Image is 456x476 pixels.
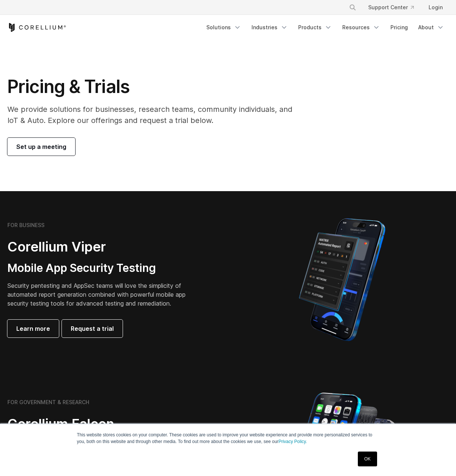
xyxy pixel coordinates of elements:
[414,21,449,34] a: About
[7,222,44,229] h6: FOR BUSINESS
[7,416,210,432] h2: Corellium Falcon
[386,21,412,34] a: Pricing
[7,23,66,32] a: Corellium Home
[7,239,193,255] h2: Corellium Viper
[294,21,336,34] a: Products
[358,452,377,466] a: OK
[279,439,307,444] a: Privacy Policy.
[7,76,297,98] h1: Pricing & Trials
[7,399,89,406] h6: FOR GOVERNMENT & RESEARCH
[7,281,193,308] p: Security pentesting and AppSec teams will love the simplicity of automated report generation comb...
[16,324,50,333] span: Learn more
[362,1,420,14] a: Support Center
[346,1,359,14] button: Search
[7,138,75,156] a: Set up a meeting
[202,21,246,34] a: Solutions
[7,104,297,126] p: We provide solutions for businesses, research teams, community individuals, and IoT & Auto. Explo...
[77,432,379,445] p: This website stores cookies on your computer. These cookies are used to improve your website expe...
[247,21,292,34] a: Industries
[7,320,59,337] a: Learn more
[71,324,114,333] span: Request a trial
[16,142,66,151] span: Set up a meeting
[202,21,449,34] div: Navigation Menu
[340,1,449,14] div: Navigation Menu
[338,21,385,34] a: Resources
[7,261,193,275] h3: Mobile App Security Testing
[286,215,398,344] img: Corellium MATRIX automated report on iPhone showing app vulnerability test results across securit...
[62,320,123,337] a: Request a trial
[423,1,449,14] a: Login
